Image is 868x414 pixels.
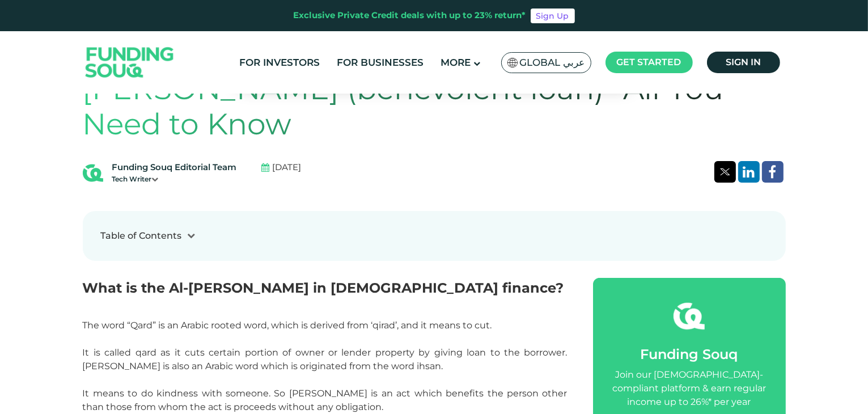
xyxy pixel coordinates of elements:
span: Global عربي [520,56,585,69]
a: Sign in [707,52,780,73]
img: SA Flag [507,58,518,67]
a: For Investors [236,53,323,72]
div: Join our [DEMOGRAPHIC_DATA]-compliant platform & earn regular income up to 26%* per year [607,368,772,409]
img: Blog Author [83,163,103,183]
span: Get started [617,57,681,67]
h1: [PERSON_NAME] (benevolent loan)- All You Need to Know [83,71,786,142]
a: Sign Up [531,9,575,23]
span: More [441,57,471,68]
span: Funding Souq [641,346,738,362]
div: Funding Souq Editorial Team [112,161,237,174]
div: Exclusive Private Credit deals with up to 23% return* [294,9,526,22]
img: Logo [74,34,185,91]
span: [DATE] [273,161,302,174]
img: fsicon [674,301,705,332]
div: Tech Writer [112,174,237,184]
a: For Businesses [334,53,426,72]
span: Sign in [726,57,761,67]
div: Table of Contents [101,229,182,243]
span: What is the Al-[PERSON_NAME] in [DEMOGRAPHIC_DATA] finance? [83,280,564,296]
img: twitter [720,168,730,175]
